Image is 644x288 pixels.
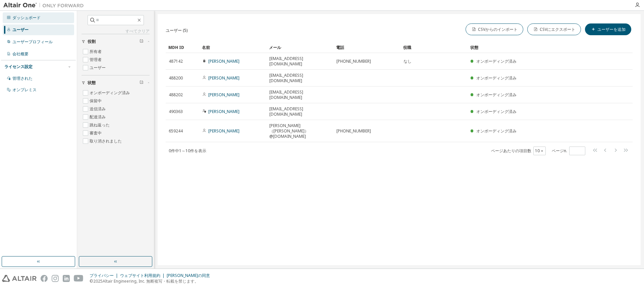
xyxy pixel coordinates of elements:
font: 取り消されました [90,138,122,144]
button: CSVからのインポート [466,23,523,35]
font: オンボーディング済み [476,109,517,114]
font: 487142 [169,58,183,64]
font: ユーザープロフィール [12,39,53,45]
font: 488202 [169,92,183,98]
font: ダッシュボード [12,15,41,20]
img: アルタイルワン [3,2,87,9]
font: ユーザー [90,65,106,70]
font: ユーザー [12,27,29,33]
font: を表示 [194,148,206,154]
font: [EMAIL_ADDRESS][DOMAIN_NAME] [269,106,303,117]
font: 1 [179,148,181,154]
font: 2025 [93,278,103,284]
font: ユーザーを追加 [597,26,626,32]
font: 中 [175,148,179,154]
font: [EMAIL_ADDRESS][DOMAIN_NAME] [269,72,303,83]
font: [PERSON_NAME] [208,58,239,64]
font: 状態 [470,45,478,50]
font: 管理者 [90,57,102,62]
font: [PERSON_NAME]の同意 [167,273,210,278]
font: プライバシー [90,273,114,278]
font: [PERSON_NAME] [208,128,239,134]
font: 488200 [169,75,183,81]
font: 電話 [336,45,344,50]
font: 保留中 [90,98,102,104]
img: linkedin.svg [63,275,70,282]
font: なし [404,58,412,64]
font: [PHONE_NUMBER] [336,58,371,64]
img: instagram.svg [52,275,59,282]
button: ユーザーを追加 [585,23,631,35]
font: オンボーディング済み [476,58,517,64]
font: ～ [181,148,185,154]
font: MDH ID [168,45,184,50]
img: facebook.svg [41,275,48,282]
font: [PHONE_NUMBER] [336,128,371,134]
font: CSVからのインポート [478,26,518,32]
font: オンボーディング済み [90,90,130,96]
font: 所有者 [90,49,102,54]
font: ウェブサイト利用規約 [120,273,160,278]
font: オンボーディング済み [476,75,517,81]
font: 名前 [202,45,210,50]
font: 状態 [88,80,96,85]
span: フィルターをクリア [140,80,144,85]
img: youtube.svg [74,275,84,282]
font: オンプレミス [12,87,37,93]
font: オンボーディング済み [476,128,517,134]
font: メール [269,45,281,50]
font: ページあたりの項目数 [491,148,531,154]
font: 659244 [169,128,183,134]
font: 跳ね返った [90,122,110,128]
img: altair_logo.svg [2,275,37,282]
font: [PERSON_NAME] [208,92,239,98]
button: CSVにエクスポート [527,23,581,35]
font: 管理された [12,75,33,81]
font: ユーザー (5) [166,27,187,33]
font: © [90,278,93,284]
font: [EMAIL_ADDRESS][DOMAIN_NAME] [269,89,303,100]
font: 10件 [185,148,194,154]
font: オンボーディング済み [476,92,517,98]
font: [PERSON_NAME] [208,75,239,81]
font: 審査中 [90,130,102,136]
font: 配達済み [90,114,106,120]
font: 490363 [169,109,183,114]
font: CSVにエクスポート [540,26,575,32]
font: [PERSON_NAME]（[PERSON_NAME]）@[DOMAIN_NAME] [269,123,309,139]
font: 10 [535,148,540,154]
font: すべてクリア [125,28,150,34]
button: 状態 [82,75,150,90]
font: 0件 [169,148,175,154]
font: ライセンス設定 [4,64,33,69]
font: [PERSON_NAME] [208,109,239,114]
font: Altair Engineering, Inc. 無断複写・転載を禁じます。 [103,278,199,284]
font: [EMAIL_ADDRESS][DOMAIN_NAME] [269,56,303,67]
font: 送信済み [90,106,106,112]
button: 役割 [82,34,150,49]
span: フィルターをクリア [140,39,144,44]
font: ページn. [552,148,567,154]
font: 役職 [403,45,411,50]
font: 役割 [88,39,96,44]
font: 会社概要 [12,51,29,57]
